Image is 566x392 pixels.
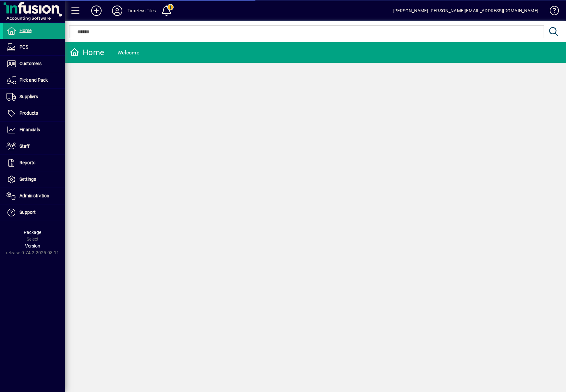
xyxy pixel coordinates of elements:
a: Settings [3,171,65,188]
button: Profile [107,5,128,17]
span: Version [25,243,40,248]
span: Pick and Pack [19,77,48,83]
a: Products [3,105,65,121]
span: Financials [19,127,40,132]
a: Suppliers [3,89,65,105]
a: Administration [3,188,65,204]
span: Home [19,28,31,33]
span: Support [19,210,36,215]
button: Add [86,5,107,17]
span: Administration [19,193,49,198]
a: POS [3,39,65,55]
span: POS [19,44,28,50]
span: Reports [19,160,35,165]
div: Home [70,47,104,58]
div: Timeless Tiles [128,6,156,16]
a: Staff [3,138,65,155]
a: Financials [3,122,65,138]
span: Customers [19,61,42,66]
div: Welcome [117,48,139,58]
span: Settings [19,177,36,182]
div: [PERSON_NAME] [PERSON_NAME][EMAIL_ADDRESS][DOMAIN_NAME] [393,6,538,16]
a: Pick and Pack [3,72,65,88]
a: Knowledge Base [545,1,558,22]
span: Suppliers [19,94,38,99]
a: Customers [3,56,65,72]
a: Reports [3,155,65,171]
a: Support [3,204,65,221]
span: Package [24,230,41,235]
span: Products [19,110,38,116]
span: Staff [19,144,30,149]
